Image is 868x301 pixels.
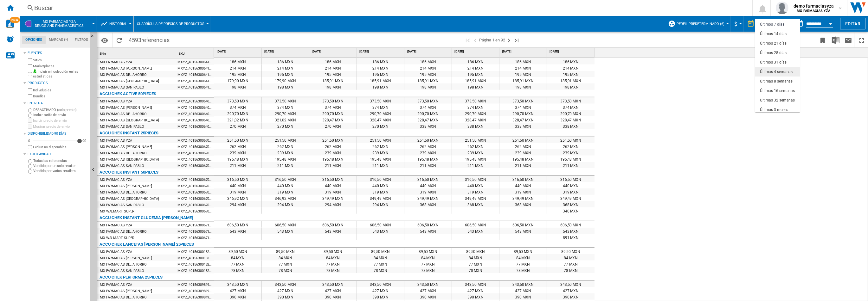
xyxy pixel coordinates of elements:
[760,98,795,103] div: Últimas 32 semanas
[760,107,788,113] div: Últimos 3 meses
[760,31,787,37] div: Últimos 14 días
[760,79,793,84] div: Últimas 8 semanas
[760,41,787,46] div: Últimos 21 días
[760,22,784,27] div: Últimos 7 días
[760,69,793,75] div: Últimas 4 semanas
[760,50,787,56] div: Últimos 28 días
[760,88,795,94] div: Últimas 16 semanas
[760,60,787,65] div: Últimos 31 días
